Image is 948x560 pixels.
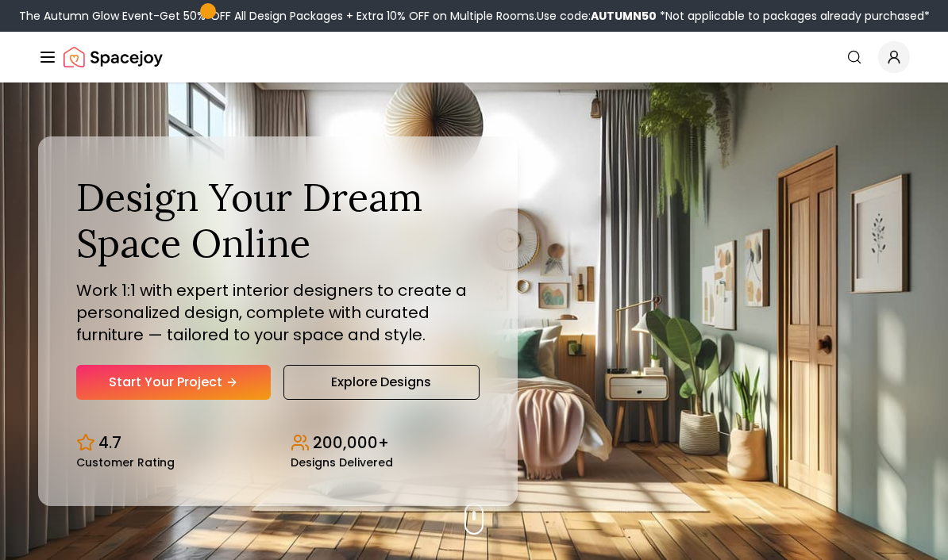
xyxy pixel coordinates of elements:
[657,8,930,24] span: *Not applicable to packages already purchased*
[283,365,480,400] a: Explore Designs
[19,8,930,24] div: The Autumn Glow Event-Get 50% OFF All Design Packages + Extra 10% OFF on Multiple Rooms.
[64,41,163,73] a: Spacejoy
[76,175,480,266] h1: Design Your Dream Space Online
[98,432,121,454] p: 4.7
[537,8,657,24] span: Use code:
[76,365,271,400] a: Start Your Project
[313,432,389,454] p: 200,000+
[291,457,393,468] small: Designs Delivered
[76,457,175,468] small: Customer Rating
[591,8,657,24] b: AUTUMN50
[76,279,480,346] p: Work 1:1 with expert interior designers to create a personalized design, complete with curated fu...
[76,419,480,468] div: Design stats
[38,32,910,82] nav: Global
[64,41,163,73] img: Spacejoy Logo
